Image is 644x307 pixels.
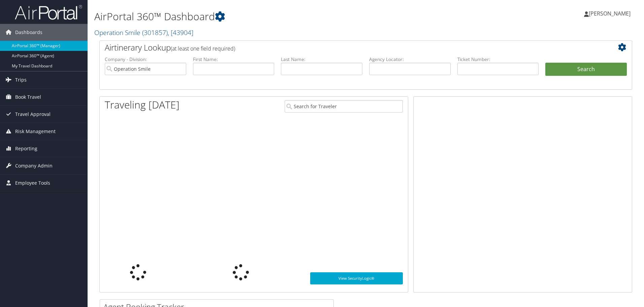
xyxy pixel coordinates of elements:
[94,9,456,24] h1: AirPortal 360™ Dashboard
[15,4,82,20] img: airportal-logo.png
[15,71,27,88] span: Trips
[105,56,186,63] label: Company - Division:
[105,98,180,112] h1: Traveling [DATE]
[589,10,631,17] span: [PERSON_NAME]
[168,28,193,37] span: , [ 43904 ]
[15,175,50,191] span: Employee Tools
[545,63,627,76] button: Search
[15,140,37,157] span: Reporting
[15,89,41,105] span: Book Travel
[142,28,168,37] span: ( 301857 )
[171,45,235,52] span: (at least one field required)
[15,24,42,41] span: Dashboards
[193,56,275,63] label: First Name:
[15,123,56,140] span: Risk Management
[584,3,637,24] a: [PERSON_NAME]
[105,42,582,53] h2: Airtinerary Lookup
[15,106,51,123] span: Travel Approval
[15,157,53,174] span: Company Admin
[281,56,362,63] label: Last Name:
[310,272,403,284] a: View SecurityLogic®
[369,56,451,63] label: Agency Locator:
[285,100,403,113] input: Search for Traveler
[457,56,539,63] label: Ticket Number:
[94,28,193,37] a: Operation Smile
